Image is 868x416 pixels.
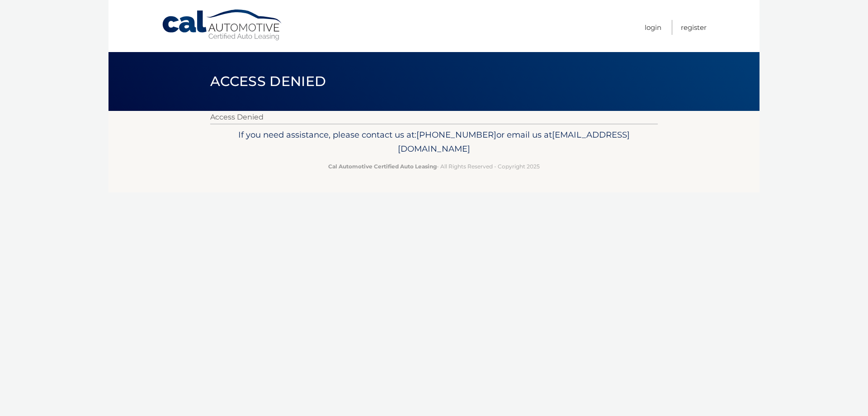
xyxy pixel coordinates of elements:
strong: Cal Automotive Certified Auto Leasing [328,163,437,170]
p: If you need assistance, please contact us at: or email us at [216,128,652,157]
p: - All Rights Reserved - Copyright 2025 [216,162,652,171]
a: Login [645,20,661,35]
p: Access Denied [210,111,658,124]
a: Register [681,20,707,35]
span: Access Denied [210,73,326,90]
a: Cal Automotive [161,9,283,41]
span: [PHONE_NUMBER] [416,129,496,140]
